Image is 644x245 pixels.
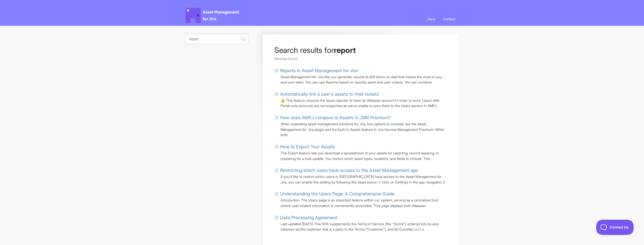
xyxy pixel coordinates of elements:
a: How does AMFJ compare to Assets in JSM Premium? [275,114,390,121]
p: ⚠️ This feature requires the issue reporter to have an Atlassian account in order to work. Users ... [281,98,447,109]
h1: Search results for [274,46,447,55]
a: Docs [424,12,439,26]
span: Asset Management for Jira Docs [185,8,240,23]
p: When evaluating asset management solutions for Jira, two options to consider are the Asset Manage... [281,121,447,138]
p: Introduction: The Users page is an important feature within our system, serving as a centralized ... [281,197,447,208]
p: Asset Management for Jira lets you generate reports to drill down on data that means the most to ... [281,74,447,85]
a: Contact [440,12,459,26]
strong: report [334,46,356,55]
iframe: Toggle Customer Support [596,220,634,235]
p: The Export feature lets you download a spreadsheet of your assets for reporting, record-keeping, ... [281,150,447,161]
a: Restricting which users have access to the Asset Management app [275,167,418,174]
p: Last updated [DATE] This DPA supplements the Terms of Service (the “Terms”), entered into by and ... [281,221,447,232]
a: Understanding the Users Page: A Comprehensive Guide [275,190,394,197]
a: Reports in Asset Management for Jira [275,67,358,74]
p: articles found [274,56,447,62]
a: How to Export Your Assets [275,143,335,150]
a: Data Processing Agreement [275,214,338,221]
input: Search [185,34,248,44]
strong: 7 [274,56,276,61]
a: Automatically link a user's assets to their tickets [275,91,379,97]
p: If you'd like to restrict which users in [GEOGRAPHIC_DATA] have access to the Asset Management fo... [281,174,447,185]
